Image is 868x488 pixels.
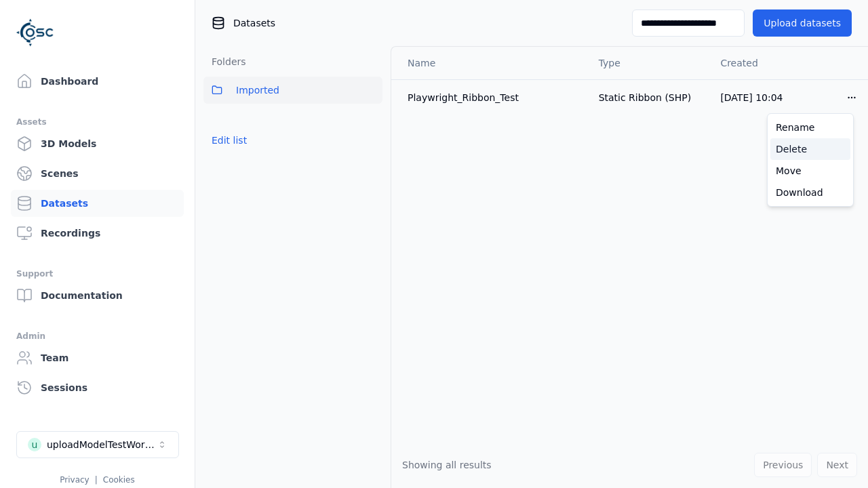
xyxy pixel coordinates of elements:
[770,138,850,160] a: Delete
[770,160,850,182] a: Move
[770,117,850,138] a: Rename
[770,182,850,203] a: Download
